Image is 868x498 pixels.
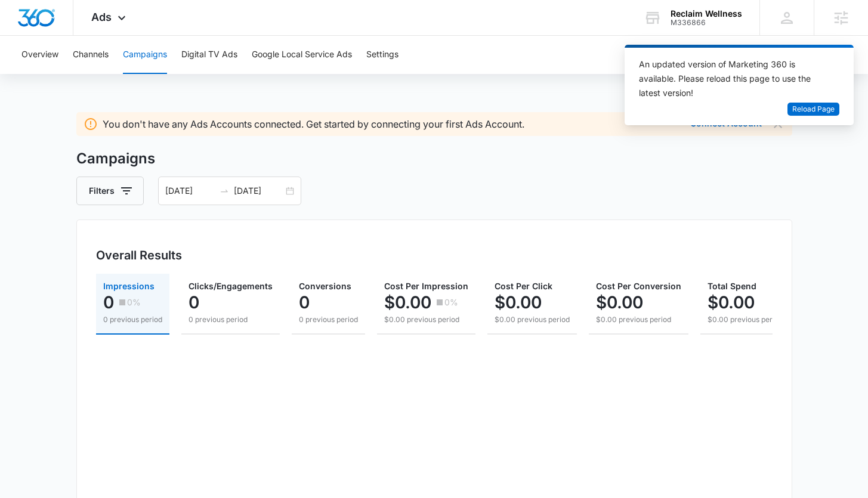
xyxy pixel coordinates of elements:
span: Impressions [103,281,155,291]
div: account id [671,18,742,27]
button: Filters [76,177,144,205]
p: 0 [299,293,310,312]
button: Channels [73,36,109,74]
p: 0 [103,293,114,312]
p: 0 previous period [299,314,358,325]
p: 0 previous period [189,314,273,325]
input: End date [234,184,283,197]
button: Digital TV Ads [181,36,237,74]
span: Clicks/Engagements [189,281,273,291]
span: Cost Per Conversion [596,281,681,291]
div: account name [671,9,742,18]
p: $0.00 [384,293,431,312]
span: Reload Page [792,104,835,115]
span: Total Spend [708,281,756,291]
p: $0.00 [596,293,643,312]
p: You don't have any Ads Accounts connected. Get started by connecting your first Ads Account. [103,117,524,131]
p: $0.00 previous period [495,314,570,325]
button: Reload Page [787,103,839,116]
button: Google Local Service Ads [252,36,352,74]
p: 0 [189,293,199,312]
p: $0.00 [495,293,542,312]
p: $0.00 previous period [384,314,468,325]
p: 0% [127,298,141,307]
button: Settings [366,36,399,74]
p: $0.00 [708,293,755,312]
p: $0.00 previous period [708,314,783,325]
p: 0 previous period [103,314,162,325]
h3: Overall Results [96,246,182,264]
button: Campaigns [123,36,167,74]
button: Overview [21,36,58,74]
span: to [220,186,229,196]
h3: Campaigns [76,148,792,169]
span: Cost Per Click [495,281,552,291]
p: $0.00 previous period [596,314,681,325]
div: An updated version of Marketing 360 is available. Please reload this page to use the latest version! [639,57,825,100]
input: Start date [165,184,215,197]
span: Cost Per Impression [384,281,468,291]
span: swap-right [220,186,229,196]
span: Conversions [299,281,351,291]
p: 0% [444,298,458,307]
span: Ads [91,11,112,23]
